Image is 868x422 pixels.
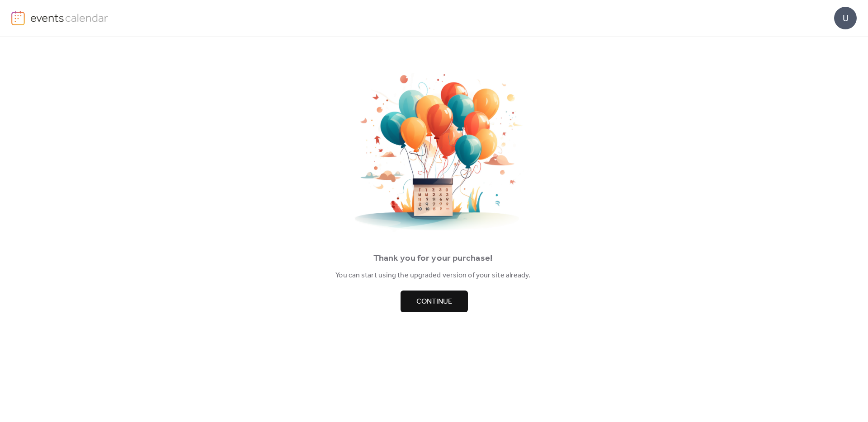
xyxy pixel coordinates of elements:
[14,270,853,281] div: You can start using the upgraded version of your site already.
[30,11,108,24] img: logo-type
[834,7,857,29] div: U
[416,296,452,307] span: Continue
[11,11,25,25] img: logo
[14,251,853,266] div: Thank you for your purchase!
[401,291,468,312] button: Continue
[344,73,524,232] img: thankyou.png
